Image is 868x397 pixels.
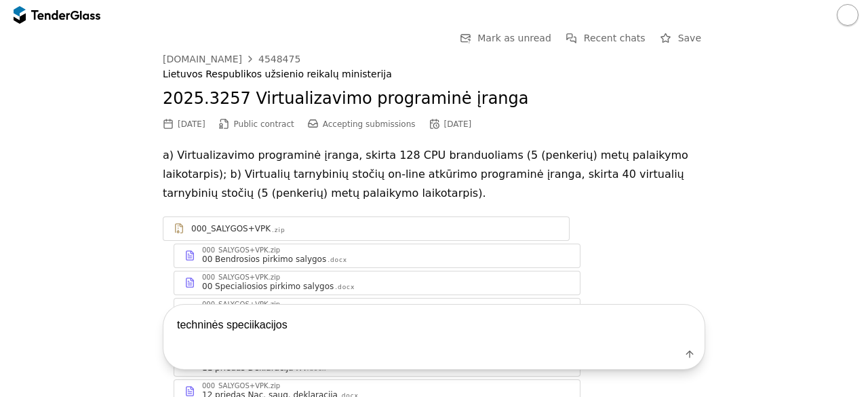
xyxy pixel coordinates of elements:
div: 4548475 [258,54,300,64]
div: .docx [328,256,347,265]
div: 000_SALYGOS+VPK [191,223,271,234]
div: .zip [272,226,285,235]
textarea: techninės speciikacijos [163,305,705,345]
a: 000_SALYGOS+VPK.zip00 Specialiosios pirkimo salygos.docx [174,271,580,295]
button: Save [656,30,705,47]
span: Public contract [234,119,294,129]
div: 000_SALYGOS+VPK.zip [202,247,280,254]
div: [DOMAIN_NAME] [163,54,242,64]
div: 00 Bendrosios pirkimo salygos [202,254,326,265]
div: 000_SALYGOS+VPK.zip [202,274,280,281]
span: Mark as unread [477,33,551,43]
span: Save [678,33,701,43]
h2: 2025.3257 Virtualizavimo programinė įranga [163,88,705,111]
a: 000_SALYGOS+VPK.zip00 Bendrosios pirkimo salygos.docx [174,244,580,268]
p: a) Virtualizavimo programinė įranga, skirta 128 CPU branduoliams (5 (penkerių) metų palaikymo lai... [163,146,705,203]
button: Mark as unread [456,30,555,47]
div: Lietuvos Respublikos užsienio reikalų ministerija [163,69,705,80]
div: [DATE] [444,119,472,129]
a: [DOMAIN_NAME]4548475 [163,54,300,64]
span: Recent chats [584,33,646,43]
span: Accepting submissions [323,119,416,129]
a: 000_SALYGOS+VPK.zip [163,216,570,241]
div: [DATE] [178,119,205,129]
button: Recent chats [562,30,650,47]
